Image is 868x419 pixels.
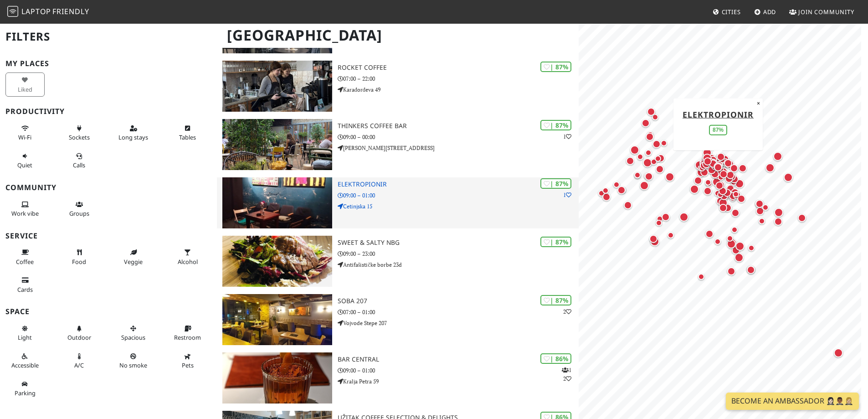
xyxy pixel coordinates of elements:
[5,232,211,240] h3: Service
[648,156,659,167] div: Map marker
[643,171,655,182] div: Map marker
[338,319,579,327] p: Vojvode Stepe 207
[653,217,664,228] div: Map marker
[60,245,99,269] button: Food
[695,163,706,174] div: Map marker
[650,112,661,123] div: Map marker
[632,170,643,181] div: Map marker
[706,164,718,176] div: Map marker
[712,236,723,247] div: Map marker
[678,211,690,223] div: Map marker
[725,238,738,250] div: Map marker
[729,224,740,235] div: Map marker
[217,119,579,170] a: Thinkers coffee bar | 87% 1 Thinkers coffee bar 09:00 – 00:00 [PERSON_NAME][STREET_ADDRESS]
[717,202,729,214] div: Map marker
[772,216,784,228] div: Map marker
[786,4,858,20] a: Join Community
[338,356,579,363] h3: Bar Central
[5,307,211,316] h3: Space
[540,62,571,72] div: | 87%
[640,117,652,129] div: Map marker
[641,156,654,169] div: Map marker
[217,352,579,403] a: Bar Central | 86% 12 Bar Central 09:00 – 01:00 Kralja Petra 59
[168,245,207,269] button: Alcohol
[5,107,211,116] h3: Productivity
[709,168,721,180] div: Map marker
[750,4,780,20] a: Add
[5,23,211,51] h2: Filters
[222,177,332,228] img: Elektropionir
[722,157,734,169] div: Map marker
[179,133,196,141] span: Work-friendly tables
[709,4,745,20] a: Cities
[643,147,654,158] div: Map marker
[703,177,714,188] div: Map marker
[693,159,706,171] div: Map marker
[338,181,579,188] h3: Elektropionir
[7,6,18,17] img: LaptopFriendly
[712,161,724,173] div: Map marker
[722,8,741,16] span: Cities
[622,199,634,211] div: Map marker
[217,177,579,228] a: Elektropionir | 87% 1 Elektropionir 09:00 – 01:00 Cetinjska 15
[178,258,198,266] span: Alcohol
[114,321,153,345] button: Spacious
[540,353,571,364] div: | 86%
[832,347,845,359] div: Map marker
[651,138,663,150] div: Map marker
[73,161,85,169] span: Video/audio calls
[746,243,757,253] div: Map marker
[15,389,36,397] span: Parking
[635,151,646,162] div: Map marker
[645,106,657,118] div: Map marker
[727,190,739,202] div: Map marker
[702,185,714,197] div: Map marker
[733,251,745,264] div: Map marker
[540,295,571,305] div: | 87%
[338,122,579,130] h3: Thinkers coffee bar
[648,235,661,248] div: Map marker
[67,333,91,341] span: Outdoor area
[5,321,45,345] button: Light
[700,158,712,170] div: Map marker
[338,297,579,305] h3: Soba 207
[60,149,99,173] button: Calls
[217,236,579,287] a: Sweet & Salty NBG | 87% Sweet & Salty NBG 09:00 – 23:00 Antifašističke borbe 23d
[18,333,32,341] span: Natural light
[712,160,724,173] div: Map marker
[731,189,743,201] div: Map marker
[718,168,729,180] div: Map marker
[709,160,721,172] div: Map marker
[222,61,332,112] img: Rocket Coffee
[168,349,207,373] button: Pets
[222,352,332,403] img: Bar Central
[798,8,854,16] span: Join Community
[715,189,726,200] div: Map marker
[663,171,676,183] div: Map marker
[638,179,651,192] div: Map marker
[338,85,579,94] p: Karađorđeva 49
[782,171,795,184] div: Map marker
[5,59,211,68] h3: My Places
[713,159,725,171] div: Map marker
[660,211,672,223] div: Map marker
[696,271,707,282] div: Map marker
[745,264,757,276] div: Map marker
[745,264,757,275] div: Map marker
[74,361,84,369] span: Air conditioned
[729,207,741,219] div: Map marker
[69,133,90,141] span: Power sockets
[17,161,32,169] span: Quiet
[699,166,710,178] div: Map marker
[338,133,579,141] p: 09:00 – 00:00
[754,198,765,210] div: Map marker
[338,366,579,375] p: 09:00 – 01:00
[600,185,611,196] div: Map marker
[756,216,767,227] div: Map marker
[723,173,735,185] div: Map marker
[628,144,641,156] div: Map marker
[182,361,194,369] span: Pet friendly
[714,180,725,191] div: Map marker
[18,133,31,141] span: Stable Wi-Fi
